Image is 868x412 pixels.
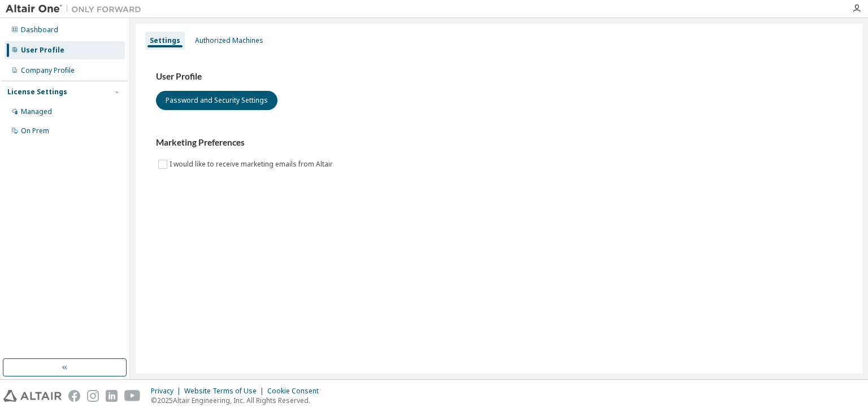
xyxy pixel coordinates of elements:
[21,66,75,75] div: Company Profile
[150,36,180,45] div: Settings
[6,3,147,15] img: Altair One
[7,87,67,97] div: License Settings
[156,91,277,110] button: Password and Security Settings
[21,46,64,55] div: User Profile
[156,71,842,82] h3: User Profile
[151,387,184,396] div: Privacy
[184,387,267,396] div: Website Terms of Use
[21,107,52,116] div: Managed
[267,387,325,396] div: Cookie Consent
[151,396,325,405] p: © 2025 Altair Engineering, Inc. All Rights Reserved.
[87,390,99,402] img: instagram.svg
[156,137,842,148] h3: Marketing Preferences
[21,25,58,34] div: Dashboard
[170,157,335,171] label: I would like to receive marketing emails from Altair
[68,390,80,402] img: facebook.svg
[106,390,118,402] img: linkedin.svg
[195,36,263,45] div: Authorized Machines
[124,390,141,402] img: youtube.svg
[21,126,49,135] div: On Prem
[3,390,62,402] img: altair_logo.svg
